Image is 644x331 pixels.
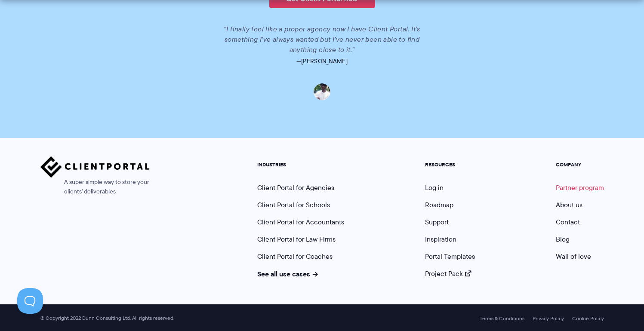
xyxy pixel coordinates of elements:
a: About us [556,200,582,210]
a: Blog [556,234,570,244]
a: Inspiration [425,234,456,244]
a: Privacy Policy [533,316,564,322]
a: Client Portal for Law Firms [257,234,336,244]
a: Terms & Conditions [480,316,524,322]
a: Support [425,217,449,227]
a: Client Portal for Accountants [257,217,344,227]
a: Partner program [556,183,604,193]
a: See all use cases [257,269,318,279]
a: Log in [425,183,444,193]
a: Cookie Policy [572,316,604,322]
p: “I finally feel like a proper agency now I have Client Portal. It’s something I’ve always wanted ... [213,24,432,55]
span: © Copyright 2022 Dunn Consulting Ltd. All rights reserved. [36,315,179,322]
a: Wall of love [556,251,591,261]
h5: COMPANY [556,162,604,168]
h5: RESOURCES [425,162,475,168]
a: Contact [556,217,580,227]
a: Roadmap [425,200,453,210]
a: Client Portal for Agencies [257,183,334,193]
a: Client Portal for Schools [257,200,330,210]
a: Client Portal for Coaches [257,251,333,261]
h5: INDUSTRIES [257,162,344,168]
a: Project Pack [425,269,471,279]
p: —[PERSON_NAME] [80,55,564,67]
a: Portal Templates [425,251,475,261]
span: A super simple way to store your clients' deliverables [40,178,150,196]
iframe: Toggle Customer Support [17,288,43,314]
